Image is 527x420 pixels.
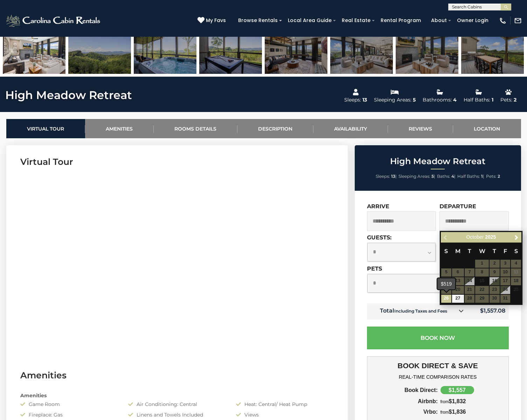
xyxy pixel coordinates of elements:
span: Sunday [444,248,448,254]
li: | [457,172,484,181]
img: phone-regular-white.png [499,17,507,24]
a: Browse Rentals [235,15,281,26]
img: 164924610 [199,30,262,74]
span: 16 [490,277,500,285]
a: Virtual Tour [6,119,85,138]
div: Linens and Towels Included [123,411,231,418]
a: Location [453,119,521,138]
span: 15 [475,277,488,285]
span: Next [514,234,519,240]
div: Airbnb: [372,398,438,405]
li: | [437,172,456,181]
label: Arrive [367,203,389,210]
span: My Favs [206,17,226,24]
a: About [428,15,450,26]
div: Views [231,411,339,418]
span: from [441,399,449,404]
a: Rental Program [377,15,424,26]
img: mail-regular-white.png [514,17,522,24]
div: Book Direct: [372,387,438,393]
img: 164754158 [134,30,196,74]
td: $1,557.08 [469,303,509,320]
li: | [398,172,435,181]
img: 164745643 [330,30,393,74]
img: 164745666 [265,30,327,74]
div: Vrbo: [372,409,438,415]
label: Pets [367,265,382,272]
a: Rooms Details [154,119,237,138]
div: Amenities [15,392,339,399]
img: 164754156 [68,30,131,74]
a: My Favs [197,17,228,24]
span: Friday [504,248,507,254]
img: White-1-2.png [5,14,102,28]
div: $1,836 [438,409,504,415]
span: Sleeps: [376,174,390,179]
li: | [376,172,397,181]
h3: Virtual Tour [20,156,334,168]
div: $1,557 [441,386,474,394]
a: 27 [452,295,464,303]
span: Pets: [486,174,497,179]
span: Thursday [493,248,496,254]
a: Real Estate [338,15,374,26]
strong: 13 [391,174,395,179]
a: Reviews [388,119,453,138]
span: Half Baths: [457,174,480,179]
h3: Amenities [20,369,334,381]
div: Heat: Central/ Heat Pump [231,401,339,408]
span: Baths: [437,174,450,179]
span: October [466,234,484,240]
h4: REAL-TIME COMPARISON RATES [372,374,504,380]
a: Description [237,119,313,138]
strong: 1 [481,174,483,179]
a: Local Area Guide [284,15,335,26]
span: Monday [455,248,460,254]
div: $1,832 [438,398,504,405]
div: Game Room [15,401,123,408]
span: Saturday [514,248,518,254]
a: Owner Login [453,15,492,26]
small: Including Taxes and Fees [394,308,447,314]
label: Departure [439,203,476,210]
div: Fireplace: Gas [15,411,123,418]
div: Air Conditioning: Central [123,401,231,408]
img: 164745640 [396,30,458,74]
strong: 5 [431,174,434,179]
div: $519 [437,278,455,289]
button: Book Now [367,327,509,349]
a: Availability [313,119,388,138]
strong: 4 [451,174,454,179]
h2: High Meadow Retreat [356,157,519,166]
span: Wednesday [479,248,485,254]
a: Next [512,233,521,242]
img: 164745676 [461,30,524,74]
strong: 2 [498,174,500,179]
h3: BOOK DIRECT & SAVE [372,362,504,370]
img: 164745638 [3,30,65,74]
td: Total [367,303,469,320]
a: Amenities [85,119,154,138]
span: Tuesday [468,248,471,254]
span: Sleeping Areas: [398,174,430,179]
span: from [441,410,449,415]
a: 26 [441,295,451,303]
span: 2025 [485,234,496,240]
label: Guests: [367,234,391,241]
